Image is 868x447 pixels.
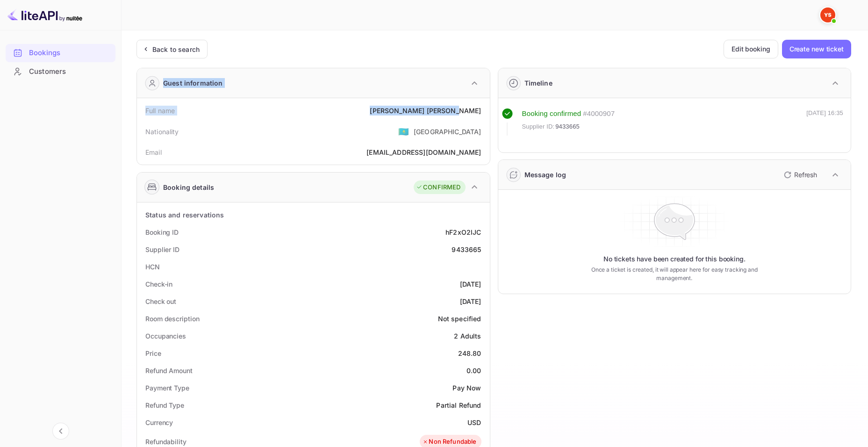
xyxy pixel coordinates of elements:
div: 9433665 [452,245,481,254]
div: [DATE] [460,279,481,289]
div: Non Refundable [422,437,476,447]
span: United States [398,123,409,140]
div: CONFIRMED [416,183,460,192]
div: # 4000907 [583,108,615,119]
div: Check out [145,296,176,306]
div: Refund Amount [145,366,193,375]
div: Back to search [152,44,200,54]
div: Timeline [524,78,552,88]
div: hF2xO2lJC [445,227,481,237]
div: Refund Type [145,400,184,410]
img: Yandex Support [820,7,835,22]
div: Price [145,348,161,358]
div: Status and reservations [145,210,224,220]
p: Refresh [794,170,817,180]
div: Pay Now [452,383,481,393]
a: Bookings [6,44,115,61]
div: 0.00 [466,366,481,375]
div: [PERSON_NAME] [PERSON_NAME] [370,106,481,115]
img: LiteAPI logo [7,7,82,22]
div: Bookings [29,48,111,58]
div: [DATE] 16:35 [806,108,843,136]
div: 2 Adults [454,331,481,341]
div: Full name [145,106,175,115]
div: Bookings [6,44,115,62]
div: Partial Refund [436,400,481,410]
div: HCN [145,262,160,272]
button: Refresh [778,167,821,182]
div: Supplier ID [145,245,179,254]
span: 9433665 [555,122,580,131]
div: Email [145,147,162,157]
div: [EMAIL_ADDRESS][DOMAIN_NAME] [366,147,481,157]
div: Customers [29,66,111,77]
div: Message log [524,170,567,180]
div: Refundability [145,437,187,447]
p: No tickets have been created for this booking. [603,254,746,264]
div: USD [467,418,481,427]
div: Not specified [438,314,481,324]
div: Customers [6,63,115,81]
div: Booking details [163,182,214,192]
div: Occupancies [145,331,186,341]
button: Create new ticket [782,40,851,58]
div: Check-in [145,279,172,289]
div: [GEOGRAPHIC_DATA] [414,127,481,137]
div: Currency [145,418,173,427]
div: Booking confirmed [522,108,581,119]
div: Guest information [163,78,223,88]
div: Nationality [145,127,179,137]
button: Collapse navigation [52,423,69,440]
div: Booking ID [145,227,179,237]
button: Edit booking [724,40,778,58]
div: Payment Type [145,383,189,393]
span: Supplier ID: [522,122,555,131]
a: Customers [6,63,115,80]
div: 248.80 [458,348,481,358]
div: [DATE] [460,296,481,306]
p: Once a ticket is created, it will appear here for easy tracking and management. [580,266,769,282]
div: Room description [145,314,199,324]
